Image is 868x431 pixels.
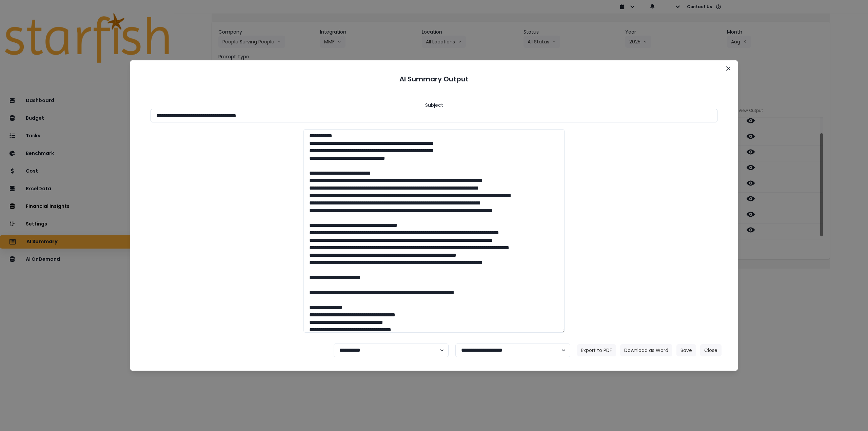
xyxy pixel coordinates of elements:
[577,344,616,356] button: Export to PDF
[425,102,443,109] header: Subject
[700,344,722,356] button: Close
[676,344,696,356] button: Save
[620,344,672,356] button: Download as Word
[138,68,730,90] header: AI Summary Output
[723,63,734,74] button: Close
